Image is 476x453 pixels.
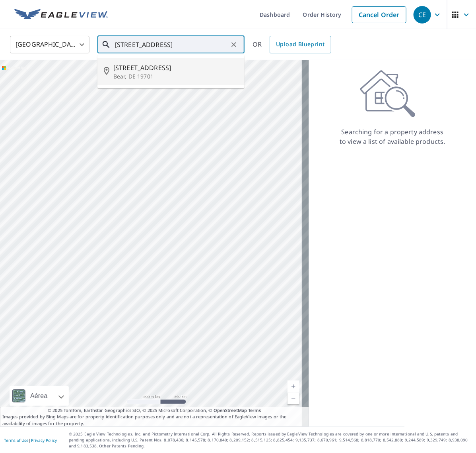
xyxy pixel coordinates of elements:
div: CE [414,6,431,24]
input: Search by address or latitude-longitude [115,33,228,56]
div: OR [253,36,331,53]
p: Bear, DE 19701 [113,73,238,80]
a: Terms [248,407,261,413]
span: © 2025 TomTom, Earthstar Geographics SIO, © 2025 Microsoft Corporation, © [48,407,261,414]
p: | [4,438,57,443]
a: Nivel actual 5, alejar [288,392,299,404]
a: OpenStreetMap [214,407,247,413]
a: Cancel Order [352,6,406,23]
a: Upload Blueprint [270,36,331,53]
a: Terms of Use [4,437,29,443]
span: Upload Blueprint [276,39,324,49]
p: Searching for a property address to view a list of available products. [339,127,446,146]
div: Aérea [28,386,50,406]
span: [STREET_ADDRESS] [113,63,238,73]
div: [GEOGRAPHIC_DATA] [10,33,89,56]
a: Privacy Policy [31,437,57,443]
div: Aérea [10,386,69,406]
a: Nivel actual 5, ampliar [288,380,299,392]
p: © 2025 Eagle View Technologies, Inc. and Pictometry International Corp. All Rights Reserved. Repo... [69,431,472,449]
img: EV Logo [14,9,108,21]
button: Clear [228,39,239,50]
